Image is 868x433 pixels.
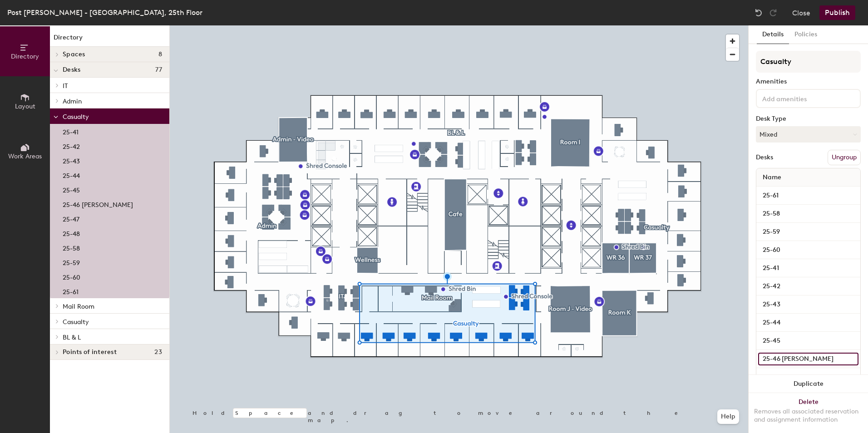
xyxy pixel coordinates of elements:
h1: Directory [50,33,169,47]
input: Unnamed desk [758,371,858,384]
span: Desks [63,66,80,74]
input: Unnamed desk [758,280,858,293]
span: Admin [63,98,82,105]
input: Unnamed desk [758,244,858,256]
span: Work Areas [8,153,42,160]
input: Unnamed desk [758,189,858,202]
div: Desk Type [756,115,861,123]
img: Redo [769,8,778,17]
button: Ungroup [828,150,861,165]
p: 25-47 [63,213,79,223]
span: 23 [154,349,162,356]
p: 25-48 [63,227,80,238]
div: Removes all associated reservation and assignment information [754,408,863,424]
span: Mail Room [63,303,94,310]
p: 25-60 [63,271,80,281]
img: Undo [754,8,763,17]
p: 25-61 [63,285,79,296]
input: Unnamed desk [758,226,858,238]
div: Desks [756,154,773,161]
p: 25-45 [63,184,80,194]
button: Help [717,409,739,424]
button: Publish [819,5,855,20]
div: Amenities [756,78,861,85]
span: BL & L [63,334,81,341]
button: DeleteRemoves all associated reservation and assignment information [749,393,868,433]
span: Directory [11,53,39,60]
span: Casualty [63,113,89,121]
input: Add amenities [760,93,842,103]
p: 25-41 [63,126,79,136]
input: Unnamed desk [758,262,858,275]
span: IT [63,82,68,90]
p: 25-43 [63,155,80,165]
button: Close [792,5,810,20]
p: 25-44 [63,169,80,180]
button: Mixed [756,126,861,143]
input: Unnamed desk [758,207,858,220]
span: 77 [155,66,162,74]
span: Points of interest [63,349,117,356]
p: 25-59 [63,256,80,267]
span: Casualty [63,318,89,326]
p: 25-46 [PERSON_NAME] [63,198,133,209]
span: Name [758,169,786,186]
span: Spaces [63,51,85,58]
button: Policies [789,25,823,44]
div: Post [PERSON_NAME] - [GEOGRAPHIC_DATA], 25th Floor [7,7,202,18]
span: 8 [158,51,162,58]
input: Unnamed desk [758,298,858,311]
p: 25-58 [63,242,80,252]
input: Unnamed desk [758,316,858,329]
input: Unnamed desk [758,335,858,347]
input: Unnamed desk [758,353,858,365]
span: Layout [15,103,35,110]
button: Details [757,25,789,44]
p: 25-42 [63,140,80,151]
button: Duplicate [749,375,868,393]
